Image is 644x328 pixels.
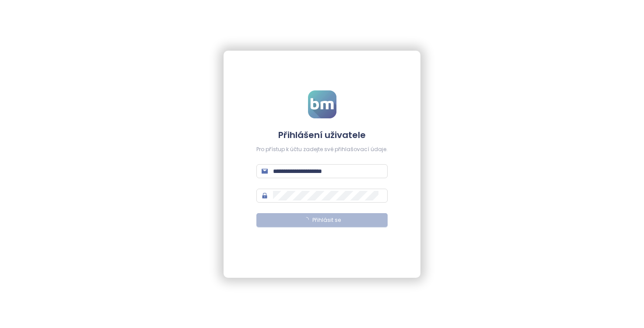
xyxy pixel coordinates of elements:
[308,90,336,118] img: logo
[256,145,388,154] div: Pro přístup k účtu zadejte své přihlašovací údaje.
[262,193,268,199] span: lock
[256,213,388,227] button: Přihlásit se
[256,129,388,141] h4: Přihlášení uživatele
[312,216,341,224] span: Přihlásit se
[304,217,309,222] span: loading
[262,168,268,174] span: mail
